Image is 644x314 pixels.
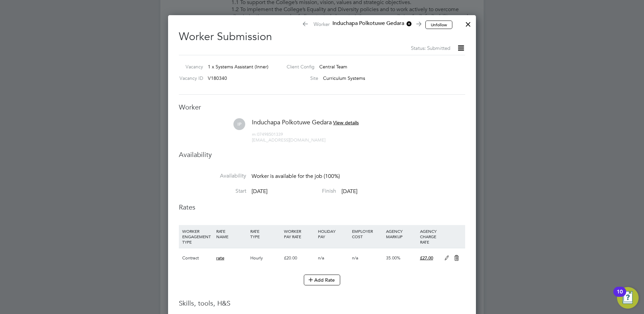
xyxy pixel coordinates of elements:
h2: Worker Submission [179,25,465,52]
label: Finish [269,188,336,195]
div: WORKER PAY RATE [282,225,316,243]
span: Worker is available for the job (100%) [252,173,340,180]
span: m: [252,131,257,137]
span: Curriculum Systems [323,75,365,81]
span: Central Team [319,64,347,70]
label: Vacancy ID [176,75,203,81]
h3: Availability [179,150,465,159]
span: [DATE] [252,188,267,195]
span: n/a [352,255,358,261]
div: RATE NAME [215,225,249,243]
div: RATE TYPE [249,225,283,243]
div: Contract [181,248,215,268]
label: Availability [179,172,246,180]
span: 07498501339 [252,131,283,137]
div: AGENCY CHARGE RATE [418,225,441,248]
span: 1 x Systems Assistant (Inner) [208,64,268,70]
span: £27.00 [420,255,433,261]
div: HOLIDAY PAY [316,225,350,243]
span: View details [333,120,359,126]
label: Start [179,188,246,195]
span: Worker [302,20,420,29]
span: 35.00% [386,255,400,261]
span: [DATE] [342,188,357,195]
button: Unfollow [425,21,452,29]
label: Client Config [281,64,315,70]
button: Add Rate [304,275,340,285]
span: n/a [318,255,324,261]
div: Hourly [249,248,283,268]
h3: Worker [179,103,465,112]
span: Induchapa Polkotuwe Gedara [330,20,412,27]
span: Induchapa Polkotuwe Gedara [252,118,332,126]
div: 10 [617,292,623,301]
span: V180340 [208,75,227,81]
div: £20.00 [282,248,316,268]
label: Vacancy [176,64,203,70]
div: EMPLOYER COST [350,225,384,243]
div: WORKER ENGAGEMENT TYPE [181,225,215,248]
span: [EMAIL_ADDRESS][DOMAIN_NAME] [252,137,325,143]
span: Status: Submitted [411,45,450,51]
button: Open Resource Center, 10 new notifications [617,287,639,309]
h3: Rates [179,203,465,212]
div: AGENCY MARKUP [384,225,418,243]
span: IP [233,118,245,130]
label: Site [281,75,318,81]
h3: Skills, tools, H&S [179,299,465,308]
span: rate [216,255,224,261]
